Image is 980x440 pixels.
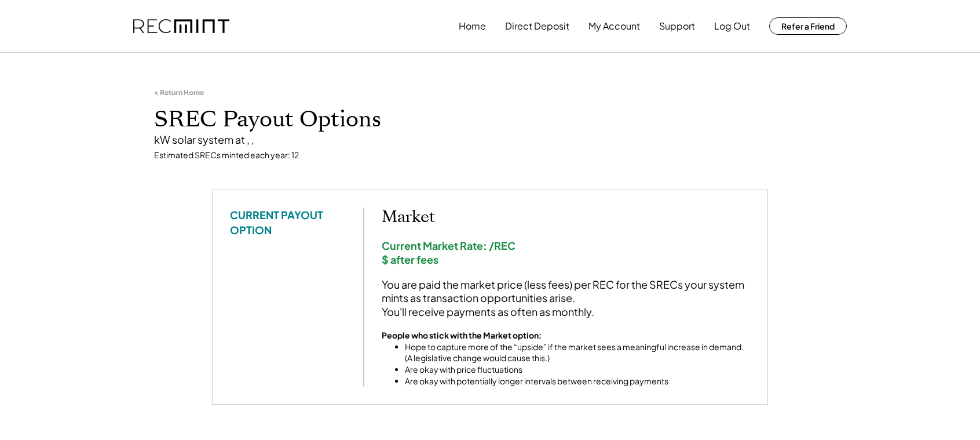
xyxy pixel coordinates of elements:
button: Direct Deposit [505,14,569,38]
h1: SREC Payout Options [154,106,826,133]
div: You are paid the market price (less fees) per REC for the SRECs your system mints as transaction ... [382,278,750,318]
h2: Market [382,208,750,227]
div: < Return Home [154,88,204,97]
div: Current Market Rate: /REC $ after fees [382,239,750,266]
strong: People who stick with the Market option: [382,330,542,340]
li: Are okay with potentially longer intervals between receiving payments [405,376,750,387]
button: Home [459,14,486,38]
img: recmint-logotype%403x.png [133,19,229,34]
div: Estimated SRECs minted each year: 12 [154,150,826,161]
div: kW solar system at , , [154,133,826,146]
div: CURRENT PAYOUT OPTION [230,208,346,237]
button: Refer a Friend [769,17,847,35]
li: Hope to capture more of the “upside” if the market sees a meaningful increase in demand. (A legis... [405,341,750,364]
button: Log Out [714,14,750,38]
button: Support [659,14,695,38]
li: Are okay with price fluctuations [405,364,750,376]
button: My Account [588,14,640,38]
